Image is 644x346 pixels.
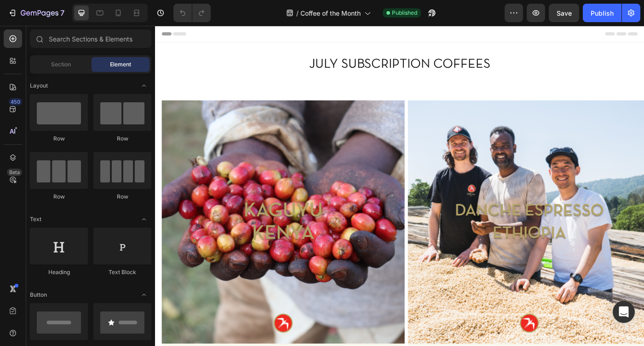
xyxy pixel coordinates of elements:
[557,9,572,17] span: Save
[30,135,88,143] div: Row
[137,287,151,302] span: Toggle open
[549,4,579,22] button: Save
[9,98,22,106] div: 450
[155,26,644,346] iframe: Design area
[4,4,69,22] button: 7
[93,268,151,276] div: Text Block
[30,291,47,299] span: Button
[613,301,635,323] div: Open Intercom Messenger
[60,7,64,18] p: 7
[51,60,71,69] span: Section
[30,193,88,201] div: Row
[300,8,361,18] span: Coffee of the Month
[296,8,299,18] span: /
[137,212,151,227] span: Toggle open
[30,215,41,223] span: Text
[30,82,48,90] span: Layout
[110,60,131,69] span: Element
[173,4,211,22] div: Undo/Redo
[137,78,151,93] span: Toggle open
[93,193,151,201] div: Row
[30,29,151,48] input: Search Sections & Elements
[392,9,417,17] span: Published
[7,169,22,176] div: Beta
[30,268,88,276] div: Heading
[583,4,621,22] button: Publish
[93,135,151,143] div: Row
[591,8,614,18] div: Publish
